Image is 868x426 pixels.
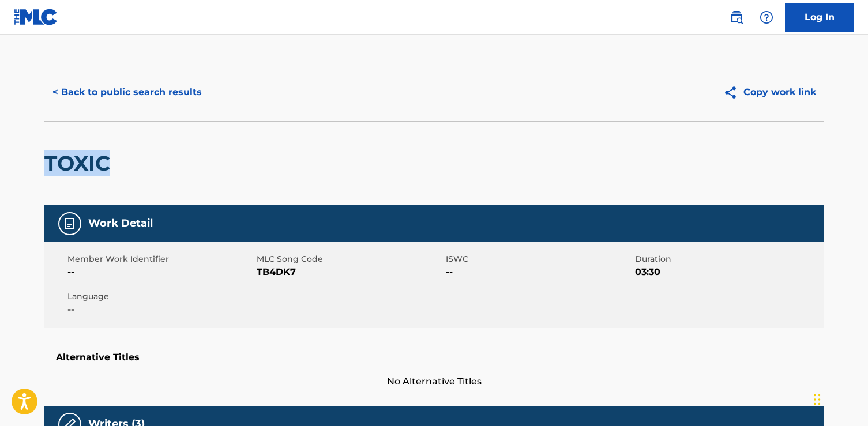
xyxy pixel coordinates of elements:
img: search [730,10,743,24]
h2: TOXIC [44,150,116,176]
span: -- [446,265,632,279]
img: help [760,10,773,24]
span: Duration [635,253,821,265]
span: Language [67,291,254,303]
button: < Back to public search results [44,78,210,107]
img: MLC Logo [14,9,58,25]
div: Help [755,6,778,29]
a: Public Search [725,6,748,29]
a: Log In [785,3,854,32]
img: Work Detail [63,217,77,231]
div: Drag [814,382,821,417]
h5: Work Detail [88,217,153,230]
span: 03:30 [635,265,821,279]
iframe: Chat Widget [810,371,868,426]
span: Member Work Identifier [67,253,254,265]
span: No Alternative Titles [44,375,824,389]
img: Copy work link [723,85,743,100]
h5: Alternative Titles [56,352,813,363]
span: ISWC [446,253,632,265]
button: Copy work link [715,78,824,107]
span: TB4DK7 [257,265,443,279]
span: -- [67,265,254,279]
span: -- [67,303,254,316]
span: MLC Song Code [257,253,443,265]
